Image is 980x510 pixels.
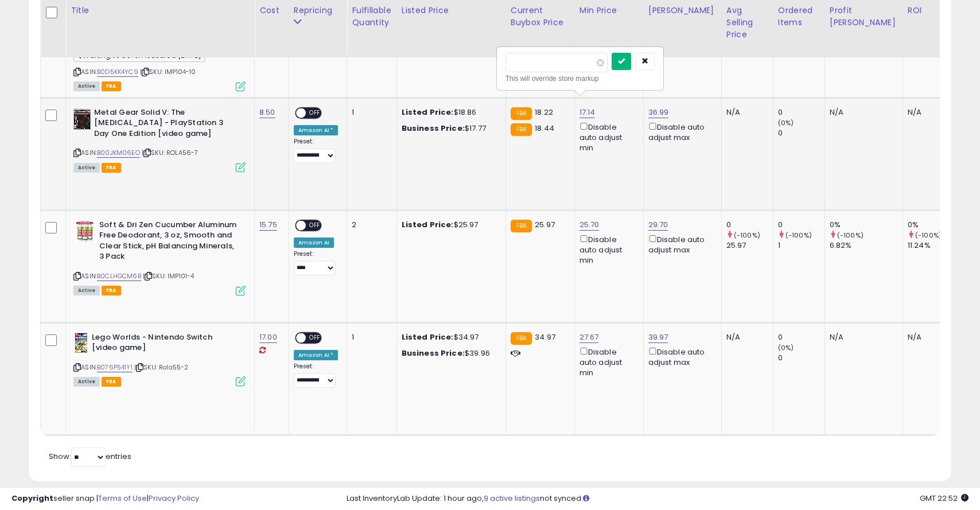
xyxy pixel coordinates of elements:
[140,67,196,76] span: | SKU: IMP104-10
[306,108,324,118] span: OFF
[830,107,894,118] div: N/A
[149,493,199,504] a: Privacy Policy
[402,332,454,342] b: Listed Price:
[73,286,100,295] span: All listings currently available for purchase on Amazon
[648,332,668,343] a: 39.97
[352,332,387,342] div: 1
[402,123,465,134] b: Business Price:
[73,107,246,171] div: ASIN:
[535,332,555,342] span: 34.97
[294,350,339,360] div: Amazon AI *
[402,220,497,230] div: $25.97
[102,81,121,91] span: FBA
[535,219,555,230] span: 25.97
[73,220,246,294] div: ASIN:
[778,128,825,138] div: 0
[726,220,773,230] div: 0
[580,332,599,343] a: 27.67
[648,345,713,368] div: Disable auto adjust max
[580,219,600,231] a: 25.70
[99,220,239,265] b: Soft & Dri Zen Cucumber Aluminum Free Deodorant, 3 oz, Smooth and Clear Stick, pH Balancing Miner...
[134,363,189,372] span: | SKU: Rola55-2
[580,107,596,118] a: 17.14
[778,5,820,29] div: Ordered Items
[73,163,100,173] span: All listings currently available for purchase on Amazon
[402,348,465,359] b: Business Price:
[352,5,391,29] div: Fulfillable Quantity
[259,107,275,118] a: 8.50
[402,332,497,342] div: $34.97
[511,107,532,120] small: FBA
[908,107,946,118] div: N/A
[402,123,497,134] div: $17.77
[648,219,668,231] a: 29.70
[73,377,100,387] span: All listings currently available for purchase on Amazon
[915,231,942,240] small: (-100%)
[402,107,497,118] div: $18.86
[648,233,713,255] div: Disable auto adjust max
[98,493,147,504] a: Terms of Use
[73,220,96,243] img: 51WYuHiYCbL._SL40_.jpg
[11,493,53,504] strong: Copyright
[580,5,639,17] div: Min Price
[726,5,768,41] div: Avg Selling Price
[73,81,100,91] span: All listings currently available for purchase on Amazon
[511,5,570,29] div: Current Buybox Price
[908,240,954,251] div: 11.24%
[294,5,343,17] div: Repricing
[511,220,532,232] small: FBA
[535,123,554,134] span: 18.44
[347,493,969,504] div: Last InventoryLab Update: 1 hour ago, not synced.
[648,107,669,118] a: 36.99
[102,163,121,173] span: FBA
[648,120,713,143] div: Disable auto adjust max
[402,219,454,230] b: Listed Price:
[484,493,540,504] a: 9 active listings
[94,107,234,142] b: Metal Gear Solid V: The [MEDICAL_DATA] - PlayStation 3 Day One Edition [video game]
[726,240,773,251] div: 25.97
[97,67,138,77] a: B0D5KK4YC9
[726,107,764,118] div: N/A
[511,123,532,136] small: FBA
[102,377,121,387] span: FBA
[259,5,284,17] div: Cost
[73,107,91,130] img: 516n0w6SnGL._SL40_.jpg
[535,107,553,118] span: 18.22
[920,493,969,504] span: 2025-08-11 22:52 GMT
[402,107,454,118] b: Listed Price:
[785,231,812,240] small: (-100%)
[778,220,825,230] div: 0
[778,107,825,118] div: 0
[294,125,339,135] div: Amazon AI *
[294,138,339,163] div: Preset:
[102,286,121,295] span: FBA
[778,353,825,363] div: 0
[306,333,324,342] span: OFF
[778,332,825,342] div: 0
[908,332,946,342] div: N/A
[908,220,954,230] div: 0%
[511,332,532,345] small: FBA
[830,332,894,342] div: N/A
[908,5,950,17] div: ROI
[142,148,199,157] span: | SKU: ROLA56-7
[259,219,277,231] a: 15.75
[352,107,387,118] div: 1
[97,363,133,372] a: B076P541Y1
[294,250,339,276] div: Preset:
[143,271,195,281] span: | SKU: IMP101-4
[306,220,324,230] span: OFF
[830,5,898,29] div: Profit [PERSON_NAME]
[259,332,277,343] a: 17.00
[830,220,903,230] div: 0%
[778,343,794,352] small: (0%)
[505,73,655,84] div: This will override store markup
[402,348,497,359] div: $39.96
[580,233,635,266] div: Disable auto adjust min
[580,120,635,154] div: Disable auto adjust min
[580,345,635,379] div: Disable auto adjust min
[294,363,339,388] div: Preset:
[778,118,794,127] small: (0%)
[837,231,864,240] small: (-100%)
[778,240,825,251] div: 1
